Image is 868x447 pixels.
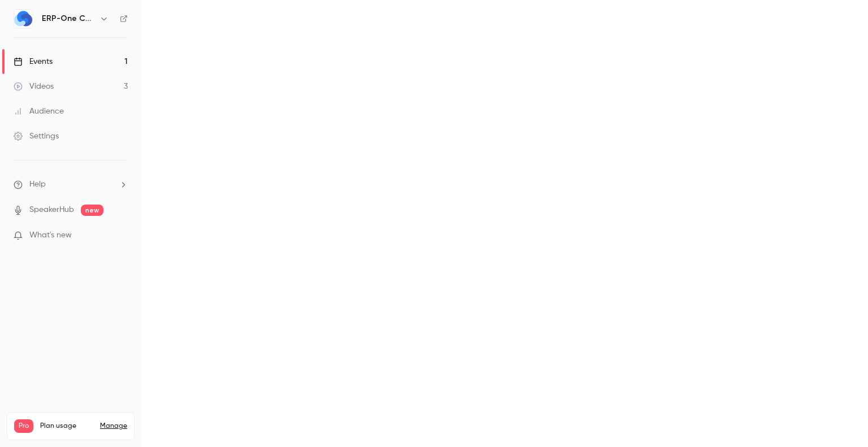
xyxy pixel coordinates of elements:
span: new [81,205,103,216]
a: Manage [100,422,127,431]
div: Audience [14,106,64,117]
span: What's new [29,229,72,241]
span: Plan usage [40,422,93,431]
img: ERP-One Consulting Inc. [14,10,32,28]
span: Pro [14,419,33,433]
li: help-dropdown-opener [14,179,128,190]
a: SpeakerHub [29,204,74,216]
div: Events [14,56,53,67]
div: Videos [14,81,54,92]
h6: ERP-One Consulting Inc. [42,13,95,24]
span: Help [29,179,46,190]
div: Settings [14,131,59,142]
iframe: Noticeable Trigger [114,231,128,241]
